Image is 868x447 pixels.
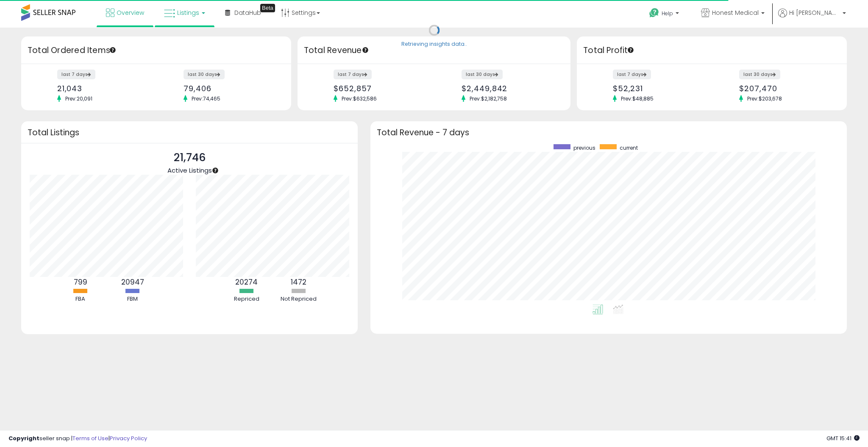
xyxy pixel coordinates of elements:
[583,45,840,56] h3: Total Profit
[260,4,275,12] div: Tooltip anchor
[55,295,106,303] div: FBA
[643,1,687,28] a: Help
[712,8,759,17] span: Honest Medical
[167,150,212,166] p: 21,746
[462,70,503,79] label: last 30 days
[117,8,144,17] span: Overview
[235,277,258,287] b: 20274
[211,167,219,174] div: Tooltip anchor
[778,8,846,28] a: Hi [PERSON_NAME]
[61,95,97,102] span: Prev: 20,091
[662,10,673,17] span: Help
[613,84,706,93] div: $52,231
[109,46,117,54] div: Tooltip anchor
[739,84,832,93] div: $207,470
[57,84,150,93] div: 21,043
[121,277,144,287] b: 20947
[334,70,372,79] label: last 7 days
[57,70,95,79] label: last 7 days
[177,8,199,17] span: Listings
[789,8,840,17] span: Hi [PERSON_NAME]
[465,95,511,102] span: Prev: $2,182,758
[291,277,306,287] b: 1472
[107,295,158,303] div: FBM
[273,295,324,303] div: Not Repriced
[28,129,351,136] h3: Total Listings
[462,84,556,93] div: $2,449,842
[234,8,261,17] span: DataHub
[337,95,381,102] span: Prev: $632,586
[184,70,225,79] label: last 30 days
[627,46,634,54] div: Tooltip anchor
[649,8,659,18] i: Get Help
[617,95,658,102] span: Prev: $48,885
[620,144,638,151] span: current
[739,70,780,79] label: last 30 days
[334,84,428,93] div: $652,857
[221,295,272,303] div: Repriced
[184,84,276,93] div: 79,406
[377,129,840,136] h3: Total Revenue - 7 days
[187,95,225,102] span: Prev: 74,465
[167,166,212,175] span: Active Listings
[74,277,87,287] b: 799
[304,45,564,56] h3: Total Revenue
[743,95,786,102] span: Prev: $203,678
[401,41,467,48] div: Retrieving insights data..
[573,144,595,151] span: previous
[362,46,369,54] div: Tooltip anchor
[613,70,651,79] label: last 7 days
[28,45,285,56] h3: Total Ordered Items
